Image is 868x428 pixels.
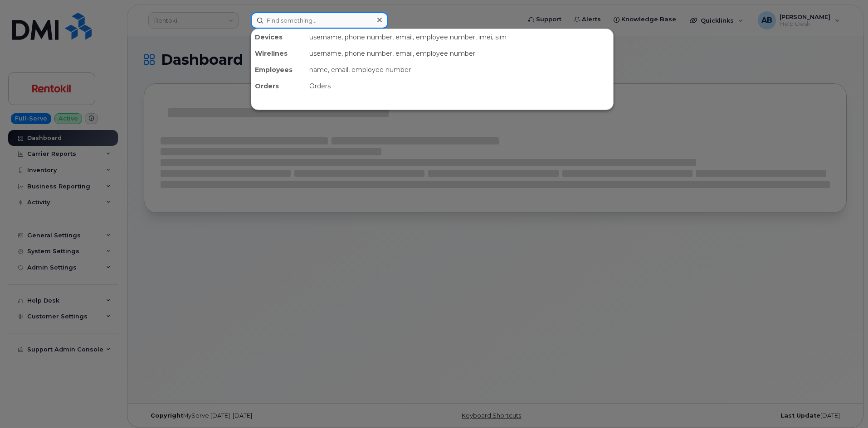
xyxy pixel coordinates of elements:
div: Devices [251,29,306,45]
div: Wirelines [251,45,306,62]
div: name, email, employee number [306,62,613,78]
div: Orders [251,78,306,94]
iframe: Messenger Launcher [829,389,861,421]
div: username, phone number, email, employee number [306,45,613,62]
div: Employees [251,62,306,78]
div: username, phone number, email, employee number, imei, sim [306,29,613,45]
div: Orders [306,78,613,94]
